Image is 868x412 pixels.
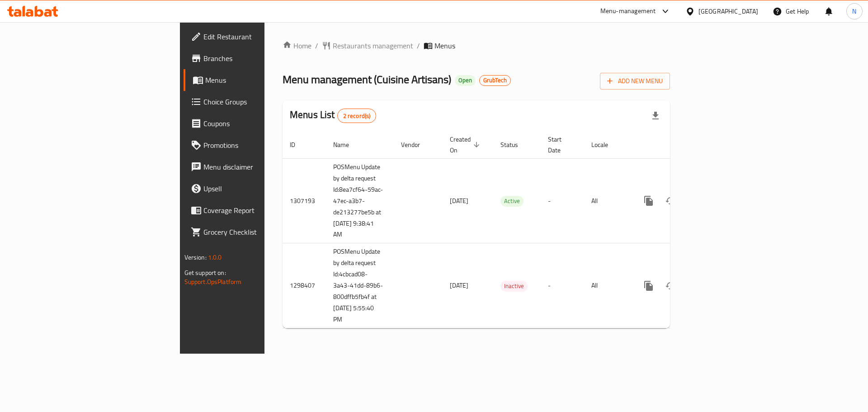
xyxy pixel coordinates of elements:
[203,227,318,237] span: Grocery Checklist
[500,281,528,291] span: Inactive
[434,40,455,51] span: Menus
[600,73,670,90] button: Add New Menu
[184,276,242,288] a: Support.OpsPlatform
[607,76,663,87] span: Add New Menu
[333,40,413,51] span: Restaurants management
[338,112,376,120] span: 2 record(s)
[290,108,376,123] h2: Menus List
[203,161,318,172] span: Menu disclaimer
[184,267,226,279] span: Get support on:
[184,134,325,156] a: Promotions
[203,53,318,64] span: Branches
[660,275,681,297] button: Change Status
[205,75,318,85] span: Menus
[184,221,325,243] a: Grocery Checklist
[450,134,482,156] span: Created On
[455,76,476,84] span: Open
[203,118,318,129] span: Coupons
[283,69,451,90] span: Menu management ( Cuisine Artisans )
[584,243,631,328] td: All
[541,158,584,243] td: -
[203,140,318,151] span: Promotions
[208,251,222,263] span: 1.0.0
[455,75,476,86] div: Open
[184,47,325,69] a: Branches
[600,6,656,17] div: Menu-management
[184,156,325,178] a: Menu disclaimer
[203,205,318,216] span: Coverage Report
[326,243,394,328] td: POSMenu Update by delta request Id:4cbcad08-3a43-41dd-89b6-800dffb5fb4f at [DATE] 5:55:40 PM
[638,275,660,297] button: more
[333,139,361,150] span: Name
[184,178,325,199] a: Upsell
[203,96,318,107] span: Choice Groups
[450,279,468,291] span: [DATE]
[283,131,732,329] table: enhanced table
[500,281,528,292] div: Inactive
[584,158,631,243] td: All
[645,105,666,127] div: Export file
[480,76,510,84] span: GrubTech
[541,243,584,328] td: -
[326,158,394,243] td: POSMenu Update by delta request Id:8ea7cf64-59ac-47ec-a3b7-de213277be5b at [DATE] 9:38:41 AM
[184,26,325,47] a: Edit Restaurant
[660,190,681,212] button: Change Status
[500,139,530,150] span: Status
[450,195,468,207] span: [DATE]
[852,6,856,16] span: N
[184,199,325,221] a: Coverage Report
[203,183,318,194] span: Upsell
[184,69,325,91] a: Menus
[500,196,524,206] span: Active
[417,40,420,51] li: /
[184,251,207,263] span: Version:
[591,139,620,150] span: Locale
[337,109,377,123] div: Total records count
[631,131,732,159] th: Actions
[548,134,573,156] span: Start Date
[203,31,318,42] span: Edit Restaurant
[401,139,432,150] span: Vendor
[290,139,307,150] span: ID
[638,190,660,212] button: more
[322,40,413,51] a: Restaurants management
[184,113,325,134] a: Coupons
[698,6,758,16] div: [GEOGRAPHIC_DATA]
[184,91,325,113] a: Choice Groups
[283,40,670,51] nav: breadcrumb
